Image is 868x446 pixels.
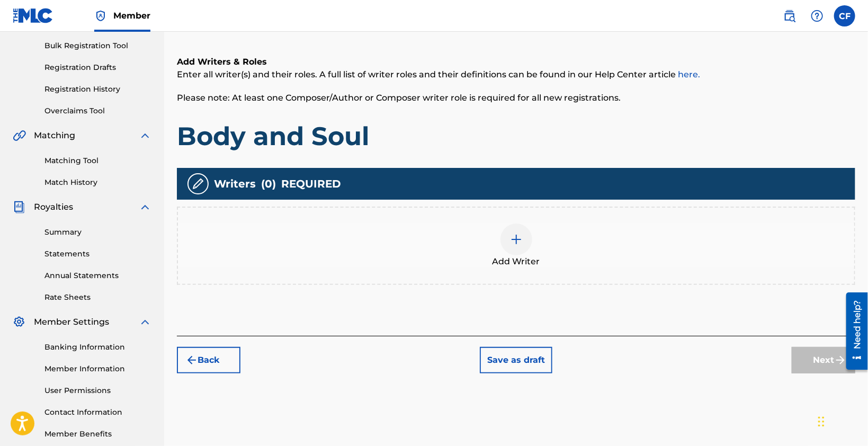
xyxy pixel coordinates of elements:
div: User Menu [834,5,855,26]
span: Enter all writer(s) and their roles. A full list of writer roles and their definitions can be fou... [177,69,700,79]
a: Matching Tool [44,155,151,166]
a: Contact Information [44,407,151,418]
h6: Add Writers & Roles [177,56,855,68]
img: Top Rightsholder [94,10,107,22]
button: Back [177,347,240,373]
h1: Body and Soul [177,120,855,152]
a: Member Information [44,363,151,374]
a: Registration Drafts [44,62,151,73]
a: Match History [44,177,151,188]
a: Annual Statements [44,270,151,281]
span: Royalties [34,201,73,213]
img: 7ee5dd4eb1f8a8e3ef2f.svg [185,354,198,367]
iframe: Resource Center [838,288,868,373]
img: Matching [13,129,26,142]
span: ( 0 ) [261,176,276,192]
button: Save as draft [480,347,552,373]
span: Add Writer [493,255,540,268]
a: Rate Sheets [44,292,151,303]
a: here. [678,69,700,79]
div: Help [807,5,828,26]
a: Registration History [44,84,151,95]
a: Public Search [779,5,800,26]
span: Matching [34,129,75,142]
a: Summary [44,227,151,238]
img: expand [139,316,151,328]
span: Please note: At least one Composer/Author or Composer writer role is required for all new registr... [177,93,621,103]
img: expand [139,201,151,213]
a: Member Benefits [44,429,151,440]
span: REQUIRED [281,176,341,192]
img: expand [139,129,151,142]
div: Drag [818,406,825,438]
a: User Permissions [44,385,151,396]
a: Statements [44,248,151,260]
span: Writers [214,176,256,192]
img: Member Settings [13,316,25,328]
span: Member Settings [34,316,109,328]
img: MLC Logo [13,8,53,23]
img: writers [192,177,204,190]
a: Bulk Registration Tool [44,40,151,51]
iframe: Chat Widget [815,395,868,446]
img: help [811,10,824,22]
span: Member [113,10,150,22]
a: Banking Information [44,342,151,353]
a: Overclaims Tool [44,105,151,117]
img: Royalties [13,201,25,213]
img: search [783,10,796,22]
img: add [510,233,523,246]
